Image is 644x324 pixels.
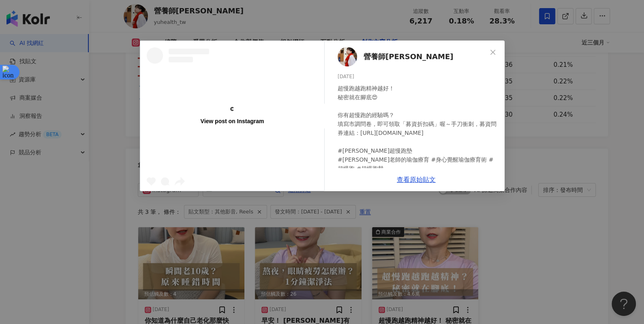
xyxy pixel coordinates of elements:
a: View post on Instagram [140,41,324,191]
span: close [490,49,496,55]
a: 查看原始貼文 [397,176,436,183]
a: KOL Avatar營養師[PERSON_NAME] [338,47,487,66]
img: KOL Avatar [338,47,357,66]
button: Close [485,44,501,60]
div: View post on Instagram [200,117,264,125]
span: 營養師[PERSON_NAME] [364,51,453,62]
div: 超慢跑越跑精神越好！ 秘密就在腳底😍 你有超慢跑的經驗嗎？ 填寫市調問卷，即可領取「募資折扣碼」喔～手刀衝刺，募資問券連結：[URL][DOMAIN_NAME] #[PERSON_NAME]超慢... [338,84,498,191]
div: [DATE] [338,73,498,81]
